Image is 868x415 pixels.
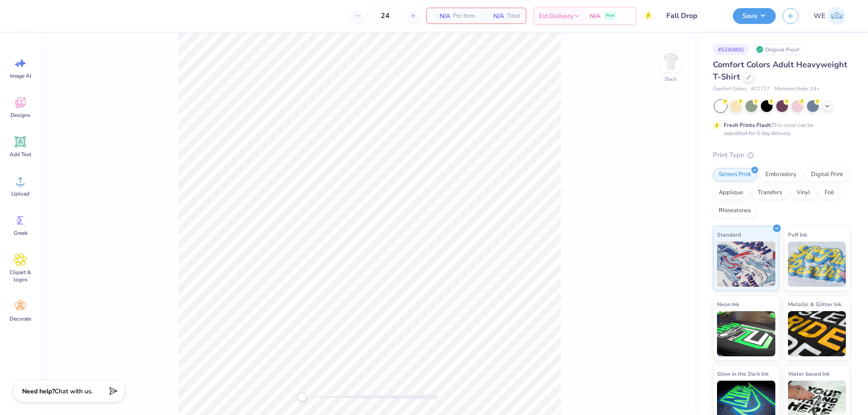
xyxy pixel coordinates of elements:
span: N/A [432,11,450,21]
button: Save [733,8,776,24]
span: Neon Ink [717,299,739,309]
span: Metallic & Glitter Ink [788,299,841,309]
span: # C1717 [751,85,770,93]
span: Designs [10,112,30,119]
img: Neon Ink [717,311,775,356]
div: Applique [713,186,749,200]
div: Screen Print [713,168,757,182]
span: Puff Ink [788,230,807,239]
div: Embroidery [759,168,802,182]
div: Digital Print [805,168,849,182]
span: Greek [14,229,28,237]
span: N/A [486,11,504,21]
span: N/A [590,11,600,21]
div: # 524080G [713,44,749,55]
div: Vinyl [791,186,816,200]
span: Total [507,11,520,21]
span: WE [814,11,826,21]
span: Free [606,13,614,19]
span: Per Item [453,11,475,21]
span: Upload [11,190,29,197]
span: Clipart & logos [5,269,35,283]
input: – – [368,8,403,24]
strong: Fresh Prints Flash: [724,121,772,129]
span: Minimum Order: 24 + [774,85,820,93]
span: Add Text [9,151,31,158]
div: This color can be expedited for 5 day delivery. [724,121,835,137]
img: Puff Ink [788,242,846,287]
img: Standard [717,242,775,287]
div: Transfers [752,186,788,200]
span: Glow in the Dark Ink [717,369,769,378]
span: Comfort Colors [713,85,746,93]
span: Chat with us. [55,387,93,396]
img: Metallic & Glitter Ink [788,311,846,356]
div: Back [665,75,677,83]
img: Werrine Empeynado [828,7,846,25]
span: Decorate [9,315,31,322]
span: Comfort Colors Adult Heavyweight T-Shirt [713,59,847,82]
input: Untitled Design [660,7,726,25]
span: Image AI [10,72,31,79]
a: WE [810,7,850,25]
div: Rhinestones [713,204,757,218]
span: Est. Delivery [539,11,573,21]
span: Standard [717,230,741,239]
div: Accessibility label [297,392,307,401]
div: Print Type [713,150,850,160]
div: Original Proof [754,44,804,55]
span: Water based Ink [788,369,830,378]
strong: Need help? [22,387,55,396]
img: Back [662,52,680,70]
div: Foil [819,186,840,200]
